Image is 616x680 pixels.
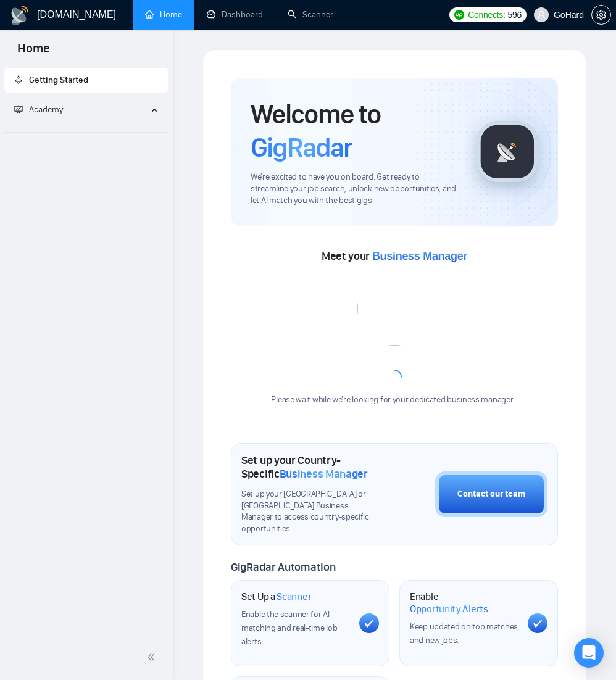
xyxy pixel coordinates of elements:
[231,560,335,574] span: GigRadar Automation
[241,489,373,536] span: Set up your [GEOGRAPHIC_DATA] or [GEOGRAPHIC_DATA] Business Manager to access country-specific op...
[29,104,63,115] span: Academy
[145,9,182,20] a: homeHome
[288,9,333,20] a: searchScanner
[410,621,518,645] span: Keep updated on top matches and new jobs.
[468,8,505,22] span: Connects:
[264,394,525,406] div: Please wait while we're looking for your dedicated business manager...
[410,591,518,615] h1: Enable
[477,121,538,183] img: gigradar-logo.png
[10,6,30,25] img: logo
[277,591,311,603] span: Scanner
[14,104,63,115] span: Academy
[147,651,159,663] span: double-left
[241,591,311,603] h1: Set Up a
[387,370,402,384] span: loading
[357,272,431,346] img: error
[372,250,467,262] span: Business Manager
[251,131,352,164] span: GigRadar
[29,75,88,85] span: Getting Started
[251,172,457,207] span: We're excited to have you on board. Get ready to streamline your job search, unlock new opportuni...
[508,8,522,22] span: 596
[410,603,488,615] span: Opportunity Alerts
[4,127,168,135] li: Academy Homepage
[4,68,168,93] li: Getting Started
[591,10,611,20] a: setting
[322,249,467,263] span: Meet your
[435,471,547,517] button: Contact our team
[574,638,604,668] div: Open Intercom Messenger
[14,105,23,114] span: fund-projection-screen
[241,454,373,481] h1: Set up your Country-Specific
[241,609,337,647] span: Enable the scanner for AI matching and real-time job alerts.
[457,487,525,501] div: Contact our team
[537,10,546,19] span: user
[207,9,263,20] a: dashboardDashboard
[14,75,23,84] span: rocket
[7,39,60,65] span: Home
[251,97,457,164] h1: Welcome to
[454,10,464,20] img: upwork-logo.png
[280,467,368,481] span: Business Manager
[591,5,611,25] button: setting
[592,10,610,20] span: setting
